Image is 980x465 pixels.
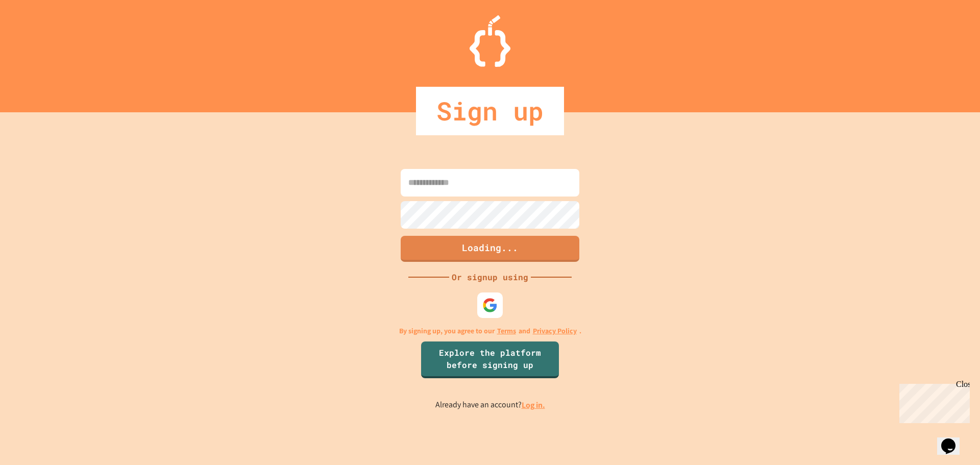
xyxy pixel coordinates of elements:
a: Privacy Policy [533,326,577,336]
div: Chat with us now!Close [4,4,70,65]
p: By signing up, you agree to our and . [399,326,581,336]
a: Explore the platform before signing up [421,341,559,378]
iframe: chat widget [937,424,970,455]
a: Log in. [522,400,545,410]
p: Already have an account? [435,399,545,411]
button: Loading... [401,236,579,262]
img: google-icon.svg [482,298,498,313]
a: Terms [497,326,516,336]
div: Sign up [416,87,564,135]
div: Or signup using [449,271,531,283]
iframe: chat widget [895,380,970,423]
img: Logo.svg [470,15,510,67]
